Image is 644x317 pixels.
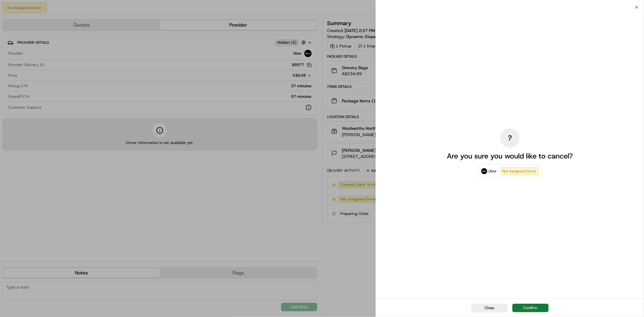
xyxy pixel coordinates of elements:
[481,168,487,174] img: Uber
[447,151,573,161] p: Are you sure you would like to cancel?
[489,168,497,174] span: Uber
[471,304,508,312] button: Close
[500,128,520,148] div: ?
[512,304,549,312] button: Confirm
